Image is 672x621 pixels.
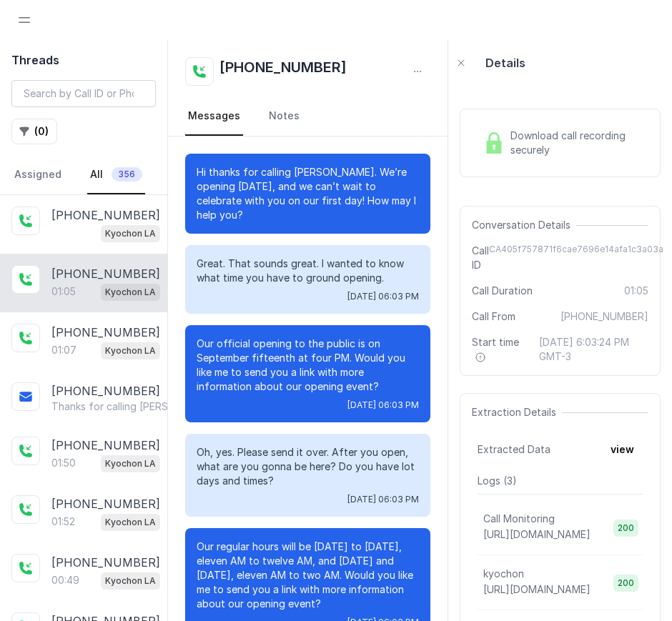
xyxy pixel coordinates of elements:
p: 01:05 [51,284,76,299]
h2: [PHONE_NUMBER] [219,57,347,86]
span: 200 [613,575,638,592]
span: [URL][DOMAIN_NAME] [483,583,591,595]
span: Download call recording securely [510,129,643,157]
p: [PHONE_NUMBER] [51,324,160,341]
p: 01:50 [51,456,76,470]
button: Open navigation [11,7,37,33]
nav: Tabs [185,97,430,136]
p: Call Monitoring [483,512,555,526]
p: 00:49 [51,573,79,587]
p: Hi thanks for calling [PERSON_NAME]. We’re opening [DATE], and we can’t wait to celebrate with yo... [197,165,419,222]
img: Lock Icon [483,132,505,154]
p: Our official opening to the public is on September fifteenth at four PM. Would you like me to sen... [197,337,419,394]
p: [PHONE_NUMBER] [51,495,160,512]
span: [URL][DOMAIN_NAME] [483,528,591,540]
input: Search by Call ID or Phone Number [11,80,156,107]
p: Kyochon LA [105,344,156,358]
span: [DATE] 6:03:24 PM GMT-3 [539,335,648,364]
p: Logs ( 3 ) [478,474,643,488]
p: kyochon [483,567,524,581]
span: Extracted Data [478,442,550,457]
p: Kyochon LA [105,227,156,241]
p: Kyochon LA [105,515,156,530]
p: [PHONE_NUMBER] [51,382,160,399]
a: All356 [87,156,145,194]
span: Call Duration [472,284,533,298]
p: 01:07 [51,343,76,357]
p: Our regular hours will be [DATE] to [DATE], eleven AM to twelve AM, and [DATE] and [DATE], eleven... [197,540,419,611]
p: [PHONE_NUMBER] [51,265,160,282]
p: Kyochon LA [105,574,156,588]
p: Kyochon LA [105,457,156,471]
a: Assigned [11,156,64,194]
p: Kyochon LA [105,285,156,299]
button: (0) [11,119,57,144]
a: Notes [266,97,302,136]
p: Details [485,54,525,71]
button: view [602,437,643,462]
p: Oh, yes. Please send it over. After you open, what are you gonna be here? Do you have lot days an... [197,445,419,488]
span: Call From [472,309,515,324]
span: [DATE] 06:03 PM [347,494,419,505]
p: 01:52 [51,515,75,529]
span: 01:05 [624,284,648,298]
nav: Tabs [11,156,156,194]
span: 356 [112,167,142,182]
span: 200 [613,520,638,537]
span: [DATE] 06:03 PM [347,399,419,411]
span: Start time [472,335,528,364]
p: [PHONE_NUMBER] [51,554,160,571]
p: [PHONE_NUMBER] [51,207,160,224]
span: Extraction Details [472,405,562,419]
span: CA405f757871f6cae7696e14afa1c3a03a [489,244,663,272]
span: Conversation Details [472,218,576,232]
p: Great. That sounds great. I wanted to know what time you have to ground opening. [197,257,419,285]
a: Messages [185,97,243,136]
p: [PHONE_NUMBER] [51,437,160,454]
h2: Threads [11,51,156,69]
span: [DATE] 06:03 PM [347,291,419,302]
span: Call ID [472,244,489,272]
span: [PHONE_NUMBER] [560,309,648,324]
p: Thanks for calling [PERSON_NAME] LA! To find more about our opening event: [URL][DOMAIN_NAME] [51,399,189,414]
